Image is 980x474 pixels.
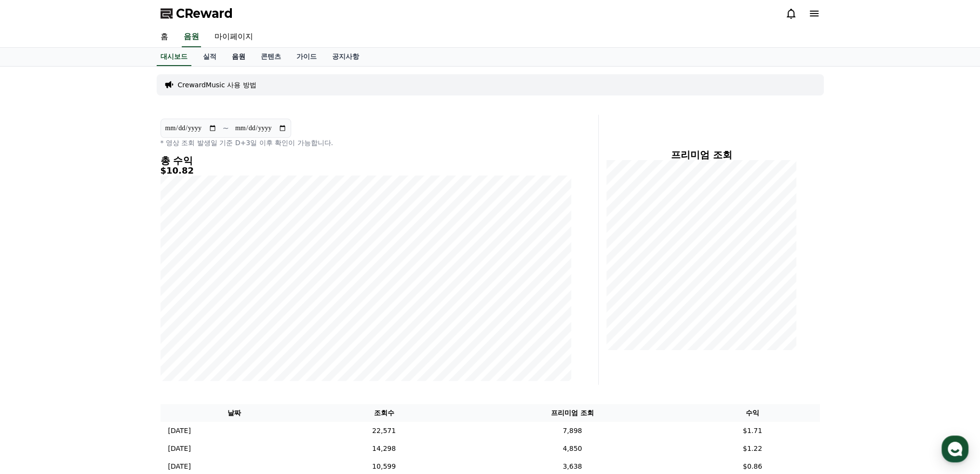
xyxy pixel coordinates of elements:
th: 프리미엄 조회 [459,404,685,422]
a: 대화 [64,306,124,330]
a: CrewardMusic 사용 방법 [178,80,256,90]
span: 홈 [30,320,36,328]
a: 홈 [153,27,176,47]
td: 7,898 [459,422,685,440]
td: 14,298 [309,440,460,458]
p: * 영상 조회 발생일 기준 D+3일 이후 확인이 가능합니다. [161,138,571,148]
a: 콘텐츠 [253,48,289,66]
a: CReward [161,6,233,21]
span: 대화 [88,321,100,328]
p: [DATE] [168,461,191,472]
span: 설정 [149,320,161,328]
p: ~ [223,122,229,134]
th: 날짜 [161,404,309,422]
a: 실적 [195,48,224,66]
td: $1.22 [685,440,819,458]
a: 공지사항 [324,48,367,66]
h5: $10.82 [161,166,571,176]
a: 마이페이지 [207,27,261,47]
th: 수익 [685,404,819,422]
a: 음원 [182,27,201,47]
span: CReward [176,6,233,21]
a: 대시보드 [157,48,191,66]
h4: 프리미엄 조회 [606,149,797,160]
p: [DATE] [168,444,191,454]
th: 조회수 [309,404,460,422]
a: 홈 [3,306,64,330]
a: 설정 [124,306,185,330]
td: 22,571 [309,422,460,440]
td: 4,850 [459,440,685,458]
td: $1.71 [685,422,819,440]
a: 음원 [224,48,253,66]
h4: 총 수익 [161,155,571,166]
p: [DATE] [168,426,191,436]
a: 가이드 [289,48,324,66]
